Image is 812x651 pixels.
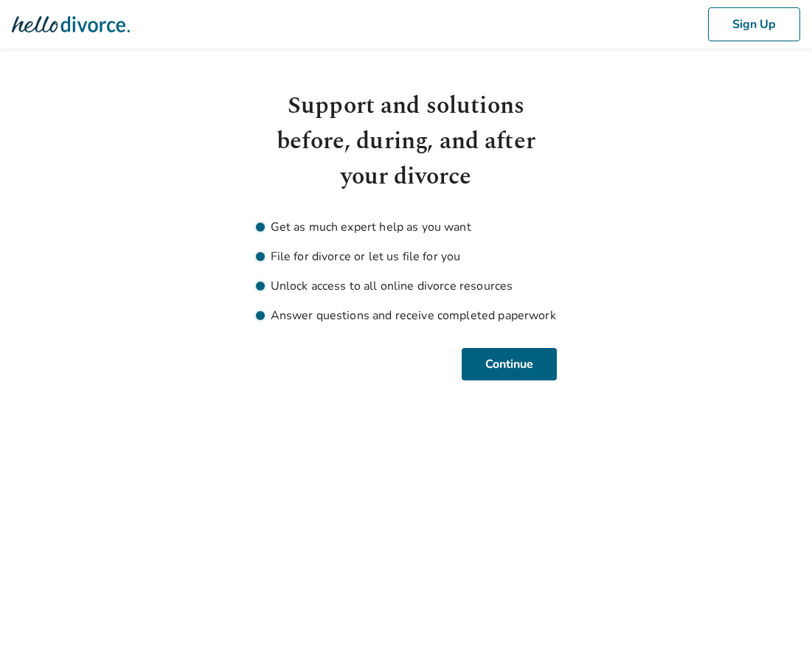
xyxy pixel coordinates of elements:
[256,307,557,324] li: Answer questions and receive completed paperwork
[256,248,557,265] li: File for divorce or let us file for you
[708,7,800,41] button: Sign Up
[256,218,557,236] li: Get as much expert help as you want
[12,10,130,39] img: Hello Divorce Logo
[256,88,557,195] h1: Support and solutions before, during, and after your divorce
[256,277,557,295] li: Unlock access to all online divorce resources
[462,348,557,380] button: Continue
